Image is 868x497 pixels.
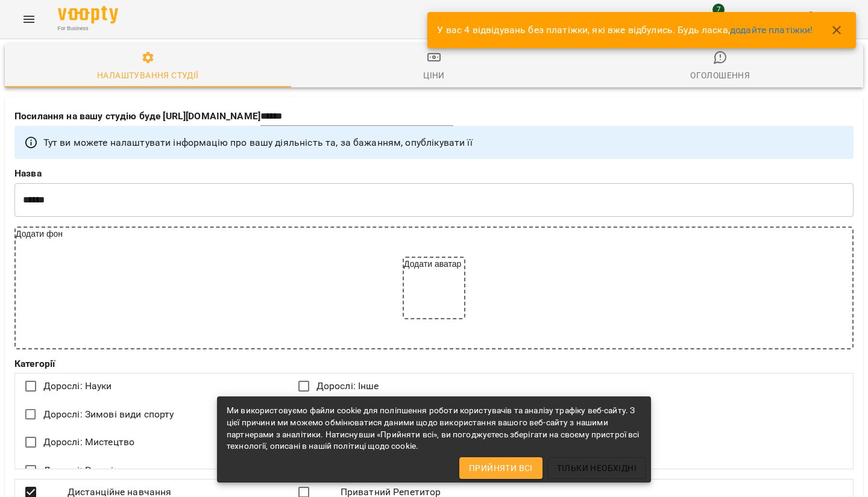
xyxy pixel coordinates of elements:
span: 7 [712,4,725,16]
a: додайте платіжки! [730,24,813,36]
span: Дорослі: Мистецтво [43,435,135,449]
span: Дорослі: Зимові види спорту [43,407,174,422]
p: Тут ви можете налаштувати інформацію про вашу діяльність та, за бажанням, опублікувати її [43,136,473,150]
button: Menu [14,5,43,34]
p: У вас 4 відвідувань без платіжки, які вже відбулись. Будь ласка, [437,23,813,37]
p: Посилання на вашу студію буде [URL][DOMAIN_NAME] [14,109,260,123]
div: Ми використовуємо файли cookie для поліпшення роботи користувачів та аналізу трафіку веб-сайту. З... [227,400,641,457]
button: Прийняти всі [459,457,542,479]
button: Тільки необхідні [547,457,646,479]
div: Оголошення [690,68,750,83]
label: Категорії [14,359,854,369]
img: Voopty Logo [58,6,118,23]
div: Ціни [423,68,445,83]
span: Дорослі: Рукоділля [43,463,130,478]
span: Дорослі: Науки [43,379,112,393]
div: Налаштування студії [97,68,198,83]
span: For Business [58,25,118,33]
span: Прийняти всі [469,461,533,475]
span: Тільки необхідні [557,461,637,475]
div: Додати аватар [404,258,464,318]
label: Назва [14,169,854,178]
span: Дорослі: Інше [316,379,379,393]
